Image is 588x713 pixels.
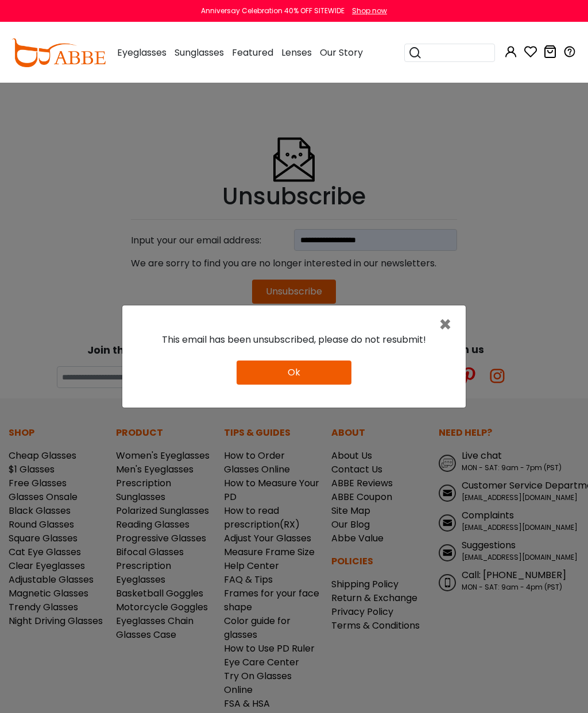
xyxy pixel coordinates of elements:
[320,46,363,59] span: Our Story
[232,46,273,59] span: Featured
[237,361,351,385] button: Ok
[11,38,106,67] img: abbeglasses.com
[439,315,457,335] button: Close
[281,46,312,59] span: Lenses
[131,333,457,347] div: This email has been unsubscribed, please do not resubmit!
[201,6,345,16] div: Anniversay Celebration 40% OFF SITEWIDE
[439,310,452,339] span: ×
[175,46,224,59] span: Sunglasses
[117,46,167,59] span: Eyeglasses
[346,6,387,15] a: Shop now
[352,6,387,16] div: Shop now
